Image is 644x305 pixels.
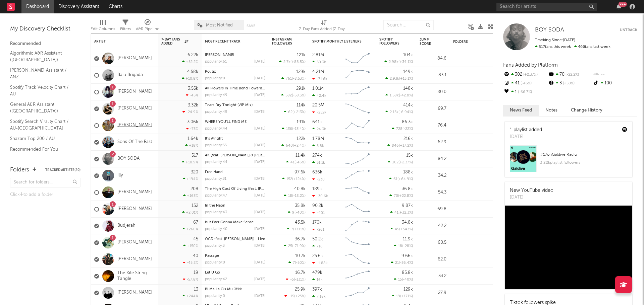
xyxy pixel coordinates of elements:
[205,77,225,80] div: popularity: 0
[282,127,306,131] div: ( )
[390,110,398,114] span: 2.15k
[205,237,265,241] div: OCD (feat. Chloe Dadd) - Live
[295,220,306,225] div: 43.5k
[205,271,220,275] a: Let U Go
[117,223,136,229] a: Budjerah
[185,143,198,148] div: +18 %
[342,67,373,84] svg: Chart title
[284,244,306,248] div: ( )
[398,177,412,181] span: +64.9 %
[282,177,306,181] div: ( )
[312,194,328,198] div: -30.6k
[379,37,403,46] div: Spotify Followers
[619,2,627,7] div: 99 +
[281,76,306,81] div: ( )
[205,237,265,241] a: OCD (feat. [PERSON_NAME]) - Live
[297,137,306,141] div: 122k
[294,228,305,231] span: +111 %
[342,184,373,201] svg: Chart title
[503,70,548,79] div: 302
[420,239,446,247] div: 60.5
[10,191,80,199] div: Click to add a folder.
[312,77,327,81] div: -71.6k
[312,93,326,98] div: 42.4k
[565,73,579,77] span: -22.2 %
[503,105,539,116] button: News Feed
[205,154,284,157] a: 4K (feat. [PERSON_NAME] & [PERSON_NAME])
[496,3,597,11] input: Search for artists
[193,254,198,258] div: 40
[312,127,326,131] div: 24.3k
[402,220,413,225] div: 34.8k
[188,103,198,107] div: 3.32k
[94,40,145,44] div: Artist
[10,146,74,153] a: Recommended For You
[593,70,637,79] div: --
[394,244,413,248] div: ( )
[10,166,29,174] div: Folders
[510,127,544,134] div: 1 playlist added
[288,194,292,198] span: 18
[388,160,413,164] div: ( )
[420,105,446,113] div: 69.7
[399,211,412,215] span: +32.3 %
[136,17,159,36] div: A&R Pipeline
[182,210,198,215] div: +2.01 %
[535,45,571,49] span: 517 fans this week
[520,82,532,85] span: -46 %
[510,187,553,194] div: New YouTube video
[384,60,413,64] div: ( )
[182,110,198,114] div: -24.9 %
[287,227,306,231] div: ( )
[312,53,324,57] div: 2.81M
[117,206,152,212] a: [PERSON_NAME]
[284,194,306,198] div: ( )
[342,151,373,167] svg: Chart title
[398,244,402,248] span: 18
[294,187,306,191] div: 40.8k
[293,194,305,198] span: -18.2 %
[540,151,627,159] div: # 17 on Galdive Radio
[342,234,373,251] svg: Chart title
[10,135,74,142] a: Shazam Top 200 / AU
[535,38,575,42] span: Tracking Since: [DATE]
[385,76,413,81] div: ( )
[392,127,413,131] div: ( )
[117,123,152,128] a: [PERSON_NAME]
[187,70,198,74] div: 4.58k
[10,178,80,187] input: Search for folders...
[117,89,152,95] a: [PERSON_NAME]
[288,210,306,215] div: ( )
[297,103,306,107] div: 114k
[205,87,265,90] div: All Flowers In Time Bend Towards The Sun
[117,106,152,111] a: [PERSON_NAME]
[403,53,413,57] div: 104k
[403,103,413,107] div: 414k
[296,211,305,215] span: -40 %
[120,25,131,33] div: Filters
[295,237,306,241] div: 36.7k
[299,17,349,36] div: 7-Day Fans Added (7-Day Fans Added)
[562,82,575,85] span: +50 %
[392,161,398,164] span: 302
[191,187,198,191] div: 208
[205,187,288,191] a: The High Cost Of Living (feat. [PERSON_NAME])
[117,256,152,262] a: [PERSON_NAME]
[403,244,412,248] span: -28 %
[272,37,296,46] div: Instagram Followers
[288,244,292,248] span: 25
[420,138,446,146] div: 62.9
[342,100,373,117] svg: Chart title
[205,120,247,124] a: WHERE YOU'LL FIND ME
[183,244,198,248] div: +150 %
[312,177,325,181] div: -230
[312,220,322,225] div: 170k
[117,156,140,162] a: BOY SODA
[291,228,293,231] span: 7
[91,17,115,36] div: Edit Columns
[205,53,265,57] div: Julia
[205,154,265,157] div: 4K (feat. Siala & Dean Brady)
[294,170,306,174] div: 97.6k
[187,53,198,57] div: 6.22k
[394,211,398,215] span: 41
